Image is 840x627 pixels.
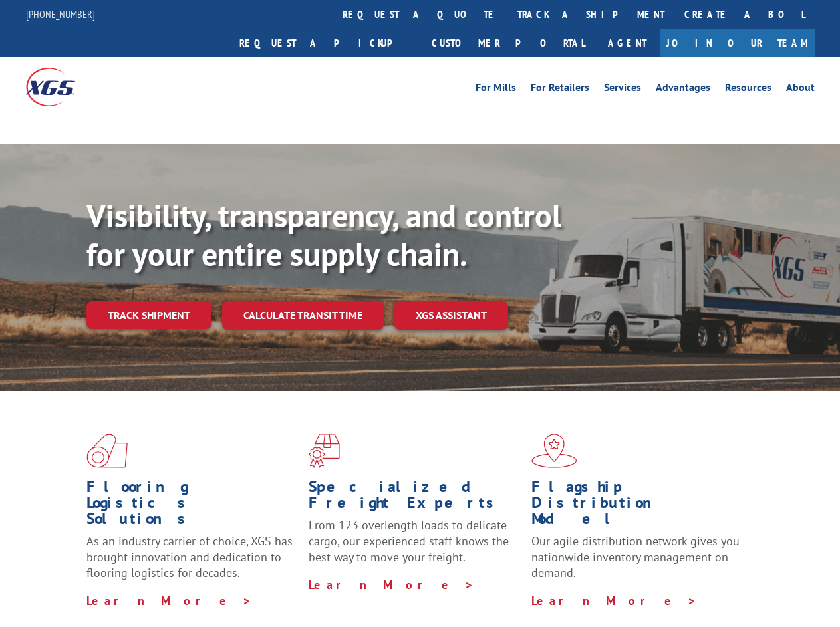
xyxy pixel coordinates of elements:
a: About [786,82,815,97]
a: Learn More > [531,593,697,608]
a: XGS ASSISTANT [394,301,508,330]
a: Track shipment [86,301,211,329]
img: xgs-icon-focused-on-flooring-red [309,434,340,468]
span: As an industry carrier of choice, XGS has brought innovation and dedication to flooring logistics... [86,533,293,580]
img: xgs-icon-total-supply-chain-intelligence-red [86,434,128,468]
a: Learn More > [86,593,252,608]
a: Resources [725,82,771,97]
a: For Retailers [531,82,589,97]
p: From 123 overlength loads to delicate cargo, our experienced staff knows the best way to move you... [309,517,521,576]
img: xgs-icon-flagship-distribution-model-red [531,434,577,468]
h1: Flooring Logistics Solutions [86,479,299,533]
h1: Specialized Freight Experts [309,479,521,517]
a: Services [604,82,641,97]
a: Join Our Team [660,29,815,57]
a: Learn More > [309,577,474,592]
a: Advantages [656,82,710,97]
span: Our agile distribution network gives you nationwide inventory management on demand. [531,533,740,580]
b: Visibility, transparency, and control for your entire supply chain. [86,195,561,275]
a: Calculate transit time [222,301,384,330]
a: Customer Portal [422,29,595,57]
a: Agent [595,29,660,57]
h1: Flagship Distribution Model [531,479,744,533]
a: For Mills [476,82,516,97]
a: Request a pickup [229,29,422,57]
a: [PHONE_NUMBER] [26,7,95,21]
